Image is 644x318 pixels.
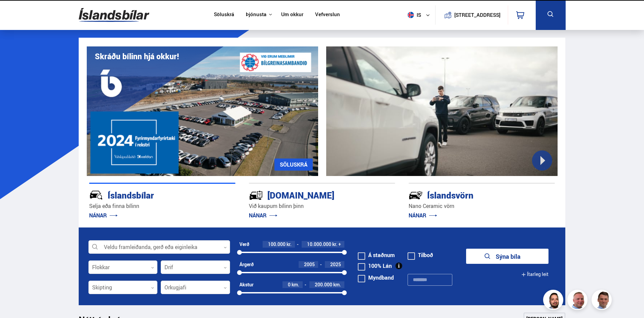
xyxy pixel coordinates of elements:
[89,212,118,219] a: NÁNAR
[409,189,531,201] div: Íslandsvörn
[214,11,234,19] a: Söluskrá
[239,282,254,287] div: Akstur
[281,11,303,19] a: Um okkur
[268,241,286,247] span: 100.000
[249,189,371,201] div: [DOMAIN_NAME]
[332,242,337,247] span: kr.
[409,202,555,210] p: Nano Ceramic vörn
[568,291,589,311] img: siFngHWaQ9KaOqBr.png
[358,275,394,280] label: Myndband
[333,282,341,287] span: km.
[330,261,341,268] span: 2025
[307,241,331,247] span: 10.000.000
[409,212,437,219] a: NÁNAR
[439,5,504,25] a: [STREET_ADDRESS]
[287,242,292,247] span: kr.
[409,188,423,202] img: -Svtn6bYgwAsiwNX.svg
[521,267,548,282] button: Ítarleg leit
[358,263,392,269] label: 100% Lán
[79,4,149,26] img: G0Ugv5HjCgRt.svg
[408,12,414,18] img: svg+xml;base64,PHN2ZyB4bWxucz0iaHR0cDovL3d3dy53My5vcmcvMjAwMC9zdmciIHdpZHRoPSI1MTIiIGhlaWdodD0iNT...
[87,46,318,176] img: eKx6w-_Home_640_.png
[358,252,395,258] label: Á staðnum
[338,242,341,247] span: +
[593,291,613,311] img: FbJEzSuNWCJXmdc-.webp
[249,202,395,210] p: Við kaupum bílinn þinn
[89,189,212,201] div: Íslandsbílar
[288,281,291,288] span: 0
[315,281,332,288] span: 200.000
[249,212,277,219] a: NÁNAR
[249,188,263,202] img: tr5P-W3DuiFaO7aO.svg
[405,12,422,18] span: is
[457,12,498,18] button: [STREET_ADDRESS]
[315,11,340,19] a: Vefverslun
[95,52,179,61] h1: Skráðu bílinn hjá okkur!
[246,11,266,18] button: Þjónusta
[466,249,548,264] button: Sýna bíla
[239,262,254,267] div: Árgerð
[304,261,315,268] span: 2005
[239,242,249,247] div: Verð
[274,158,313,171] a: SÖLUSKRÁ
[405,5,435,25] button: is
[89,188,103,202] img: JRvxyua_JYH6wB4c.svg
[544,291,564,311] img: nhp88E3Fdnt1Opn2.png
[292,282,299,287] span: km.
[89,202,235,210] p: Selja eða finna bílinn
[408,252,433,258] label: Tilboð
